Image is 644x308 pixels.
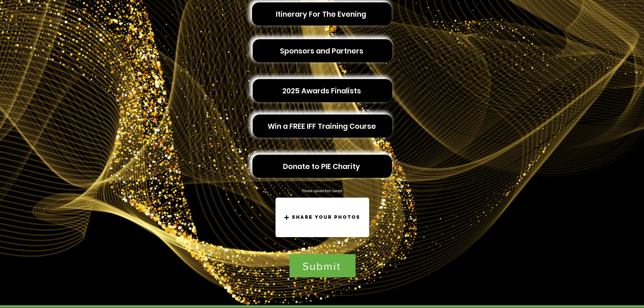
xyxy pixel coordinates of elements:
[276,9,366,19] span: Itinerary For The Evening
[268,121,376,132] span: Win a FREE IFF Training Course
[253,114,392,138] a: Win a FREE IFF Training Course
[276,189,369,193] label: Please upload then sumbit
[302,260,341,272] span: Submit
[289,254,356,277] button: Submit
[253,79,392,102] a: 2025 Awards Finalists
[292,215,360,220] span: Share your photos
[283,161,360,172] span: Donate to PIE Charity
[280,46,363,56] span: Sponsors and Partners
[253,39,392,62] a: Sponsors and Partners
[282,86,361,96] span: 2025 Awards Finalists
[276,198,369,237] div: Share your photos
[252,155,392,178] a: Donate to PIE Charity
[252,2,392,26] a: Itinerary For The Evening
